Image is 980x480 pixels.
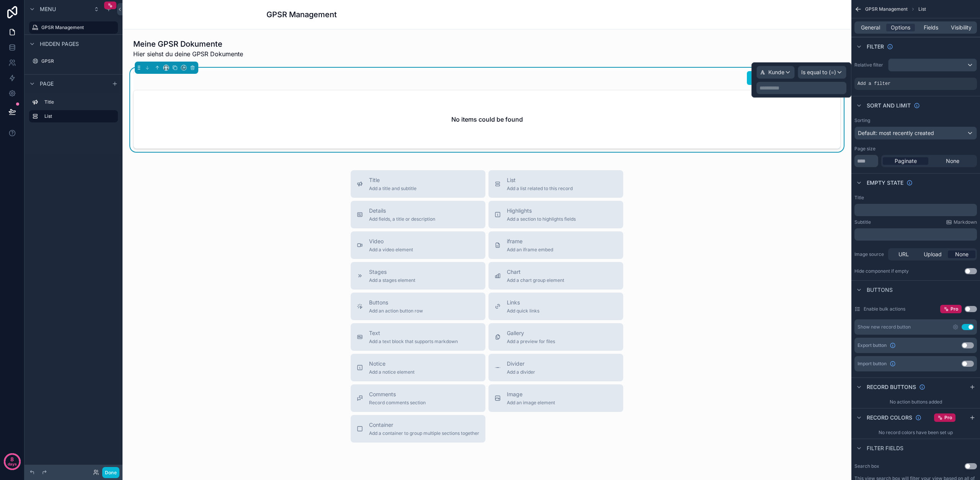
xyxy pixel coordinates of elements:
[891,24,910,31] span: Options
[857,324,911,330] div: Show new record button
[756,66,795,79] button: Kunde
[29,55,118,67] a: GPSR
[955,251,969,258] span: None
[369,216,435,222] span: Add fields, a title or description
[854,146,875,152] label: Page size
[351,415,485,443] button: ContainerAdd a container to group multiple sections together
[369,247,413,253] span: Add a video element
[507,268,564,276] span: Chart
[861,24,880,31] span: General
[507,277,564,283] span: Add a chart group element
[867,286,893,294] span: Buttons
[857,342,887,348] span: Export button
[854,204,977,216] div: scrollable content
[507,329,555,337] span: Gallery
[801,68,836,76] span: Is equal to (=)
[951,306,958,312] span: Pro
[369,421,479,429] span: Container
[8,459,17,469] p: days
[918,6,926,12] span: List
[41,24,113,31] label: GPSR Management
[864,306,905,312] label: Enable bulk actions
[507,247,553,253] span: Add an iframe embed
[369,430,479,436] span: Add a container to group multiple sections together
[867,383,916,391] span: Record buttons
[488,293,623,320] button: LinksAdd quick links
[369,268,415,276] span: Stages
[944,415,952,421] span: Pro
[867,43,884,50] span: Filter
[369,176,416,184] span: Title
[29,21,118,34] a: GPSR Management
[507,308,539,314] span: Add quick links
[488,170,623,198] button: ListAdd a list related to this record
[768,68,784,76] span: Kunde
[854,219,871,225] label: Subtitle
[369,207,435,215] span: Details
[488,262,623,290] button: ChartAdd a chart group element
[266,9,337,20] h1: GPSR Management
[351,293,485,320] button: ButtonsAdd an action button row
[369,360,415,368] span: Notice
[369,369,415,375] span: Add a notice element
[507,360,535,368] span: Divider
[507,176,573,184] span: List
[369,329,458,337] span: Text
[946,157,959,165] span: None
[369,299,423,306] span: Buttons
[747,71,841,85] button: Neues Dokument generieren
[854,228,977,241] div: scrollable content
[40,5,56,13] span: Menu
[488,354,623,381] button: DividerAdd a divider
[488,384,623,412] button: ImageAdd an image element
[369,400,426,406] span: Record comments section
[854,127,977,140] button: Default: most recently created
[851,396,980,408] div: No action buttons added
[857,81,890,87] span: Add a filter
[40,80,54,88] span: Page
[865,6,908,12] span: GPSR Management
[507,299,539,306] span: Links
[898,251,909,258] span: URL
[369,277,415,283] span: Add a stages element
[41,58,116,64] label: GPSR
[44,99,115,105] label: Title
[44,113,112,119] label: List
[867,102,911,109] span: Sort And Limit
[867,414,912,421] span: Record colors
[488,323,623,351] button: GalleryAdd a preview for files
[369,391,426,398] span: Comments
[369,185,416,192] span: Add a title and subtitle
[951,24,972,31] span: Visibility
[451,115,523,124] h2: No items could be found
[40,40,79,48] span: Hidden pages
[851,426,980,439] div: No record colors have been set up
[10,456,14,463] p: 8
[507,207,576,215] span: Highlights
[351,384,485,412] button: CommentsRecord comments section
[954,219,977,225] span: Markdown
[854,62,885,68] label: Relative filter
[102,467,119,478] button: Done
[369,338,458,345] span: Add a text block that supports markdown
[854,268,909,274] div: Hide component if empty
[507,391,555,398] span: Image
[351,354,485,381] button: NoticeAdd a notice element
[24,93,122,130] div: scrollable content
[867,444,903,452] span: Filter fields
[351,170,485,198] button: TitleAdd a title and subtitle
[488,201,623,228] button: HighlightsAdd a section to highlights fields
[507,369,535,375] span: Add a divider
[488,231,623,259] button: iframeAdd an iframe embed
[507,185,573,192] span: Add a list related to this record
[924,24,938,31] span: Fields
[351,231,485,259] button: VideoAdd a video element
[854,463,879,469] label: Search box
[507,216,576,222] span: Add a section to highlights fields
[507,338,555,345] span: Add a preview for files
[507,238,553,245] span: iframe
[854,251,885,257] label: Image source
[857,361,887,367] span: Import button
[351,323,485,351] button: TextAdd a text block that supports markdown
